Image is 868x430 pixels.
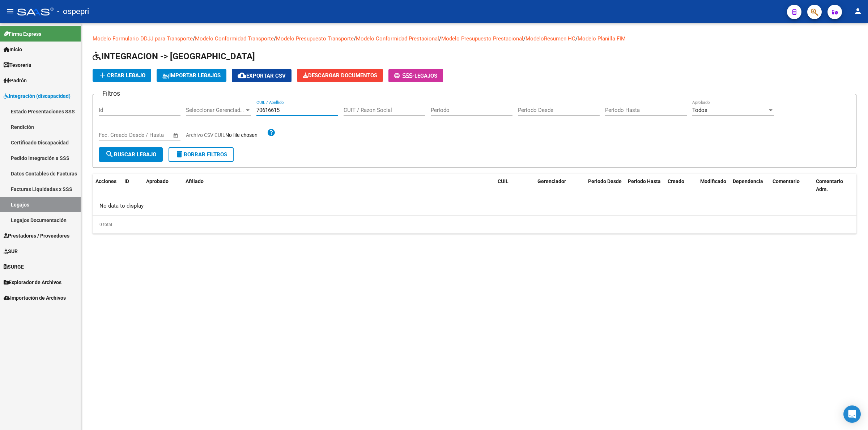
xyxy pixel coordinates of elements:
span: Legajos [414,73,437,79]
datatable-header-cell: Aprobado [143,174,172,197]
button: -Legajos [388,69,443,82]
span: Integración (discapacidad) [4,92,71,100]
a: Modelo Conformidad Prestacional [356,35,439,42]
mat-icon: cloud_download [238,71,246,80]
input: Fecha fin [135,132,170,138]
mat-icon: menu [6,7,14,16]
span: CUIL [498,178,509,184]
span: Todos [692,107,707,113]
datatable-header-cell: ID [122,174,143,197]
datatable-header-cell: Periodo Hasta [625,174,665,197]
span: - [394,73,414,79]
datatable-header-cell: CUIL [495,174,535,197]
h3: Filtros [99,88,124,99]
datatable-header-cell: Dependencia [730,174,770,197]
a: Modelo Conformidad Transporte [195,35,274,42]
span: Aprobado [146,178,169,184]
datatable-header-cell: Periodo Desde [585,174,625,197]
mat-icon: search [105,150,114,158]
a: Modelo Formulario DDJJ para Transporte [93,35,193,42]
span: Inicio [4,45,22,53]
span: Acciones [95,178,116,184]
span: Dependencia [733,178,763,184]
span: Borrar Filtros [175,151,227,158]
a: Modelo Planilla FIM [578,35,626,42]
span: Importación de Archivos [4,294,66,302]
datatable-header-cell: Gerenciador [535,174,585,197]
span: Periodo Hasta [628,178,661,184]
input: Archivo CSV CUIL [225,132,267,139]
span: INTEGRACION -> [GEOGRAPHIC_DATA] [93,51,255,61]
mat-icon: help [267,128,276,137]
datatable-header-cell: Acciones [93,174,122,197]
button: Crear Legajo [93,69,151,82]
span: Buscar Legajo [105,151,156,158]
mat-icon: add [98,71,107,79]
span: Explorador de Archivos [4,278,61,286]
span: SURGE [4,263,24,271]
span: Creado [668,178,684,184]
span: Tesorería [4,61,31,69]
div: Open Intercom Messenger [843,405,861,423]
div: No data to display [93,197,856,215]
div: 0 total [93,216,856,234]
span: Afiliado [186,178,204,184]
a: ModeloResumen HC [526,35,575,42]
button: Descargar Documentos [297,69,383,82]
datatable-header-cell: Comentario [770,174,813,197]
span: IMPORTAR LEGAJOS [162,72,221,79]
mat-icon: delete [175,150,184,158]
span: Archivo CSV CUIL [186,132,225,138]
span: SUR [4,247,18,255]
button: Open calendar [172,131,180,140]
span: - ospepri [57,4,89,19]
a: Modelo Presupuesto Prestacional [441,35,523,42]
span: ID [124,178,129,184]
span: Comentario [773,178,800,184]
span: Padrón [4,77,27,84]
span: Exportar CSV [238,73,286,79]
datatable-header-cell: Afiliado [183,174,495,197]
button: Buscar Legajo [99,147,163,162]
span: Crear Legajo [98,72,145,79]
datatable-header-cell: Comentario Adm. [813,174,856,197]
span: Gerenciador [537,178,566,184]
button: Borrar Filtros [169,147,234,162]
span: Firma Express [4,30,41,38]
div: / / / / / / [93,35,856,234]
span: Descargar Documentos [303,72,377,79]
span: Prestadores / Proveedores [4,232,69,240]
span: Modificado [700,178,726,184]
a: Modelo Presupuesto Transporte [276,35,354,42]
button: Exportar CSV [232,69,292,82]
span: Periodo Desde [588,178,622,184]
mat-icon: person [854,7,862,16]
button: IMPORTAR LEGAJOS [157,69,226,82]
input: Fecha inicio [99,132,128,138]
span: Comentario Adm. [816,178,843,192]
datatable-header-cell: Creado [665,174,697,197]
datatable-header-cell: Modificado [697,174,730,197]
span: Seleccionar Gerenciador [186,107,244,113]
